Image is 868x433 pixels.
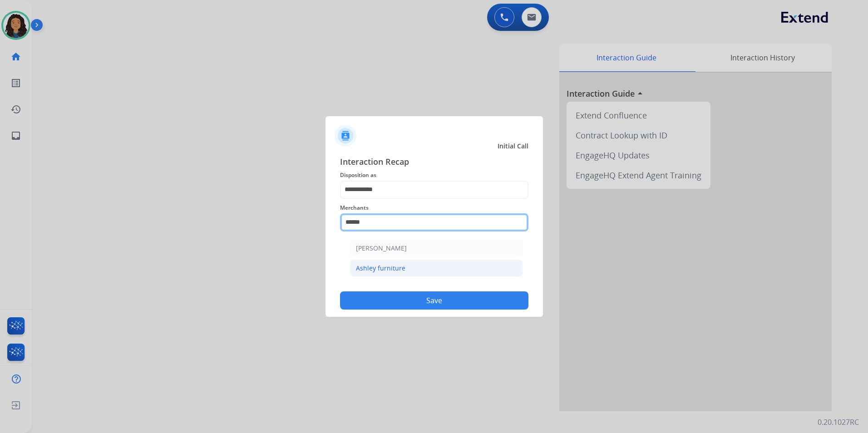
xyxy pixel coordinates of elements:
div: Ashley furniture [356,264,405,273]
span: Disposition as [340,170,528,181]
div: [PERSON_NAME] [356,244,407,253]
span: Merchants [340,202,528,213]
button: Save [340,291,528,310]
p: 0.20.1027RC [818,417,859,428]
span: Interaction Recap [340,155,528,170]
img: contactIcon [335,125,356,147]
span: Initial Call [498,142,528,151]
